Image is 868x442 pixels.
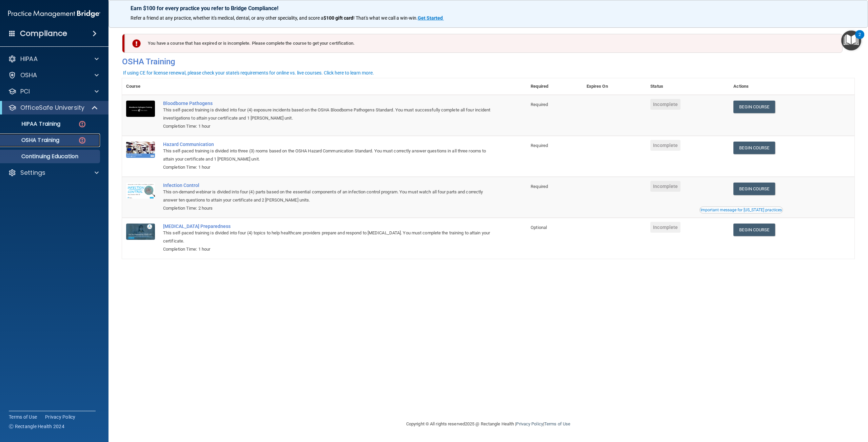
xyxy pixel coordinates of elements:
p: OfficeSafe University [20,104,84,112]
div: Important message for [US_STATE] practices [701,208,782,212]
strong: Get Started [418,15,443,21]
p: OSHA Training [4,137,59,144]
div: If using CE for license renewal, please check your state's requirements for online vs. live cours... [123,70,374,75]
a: Privacy Policy [516,421,543,426]
span: Required [531,184,548,189]
a: Terms of Use [544,421,570,426]
span: Incomplete [650,140,680,151]
button: Open Resource Center, 2 new notifications [841,30,861,50]
div: You have a course that has expired or is incomplete. Please complete the course to get your certi... [125,34,843,53]
div: This self-paced training is divided into four (4) exposure incidents based on the OSHA Bloodborne... [163,106,493,122]
a: Begin Course [733,183,775,195]
span: Incomplete [650,222,680,233]
div: 2 [859,35,861,43]
a: Privacy Policy [45,414,76,420]
span: ! That's what we call a win-win. [353,15,418,21]
div: Completion Time: 1 hour [163,163,493,171]
span: Refer a friend at any practice, whether it's medical, dental, or any other speciality, and score a [131,15,323,21]
a: Settings [8,169,99,177]
a: Hazard Communication [163,142,493,147]
a: PCI [8,87,99,96]
a: OfficeSafe University [8,104,98,112]
div: Completion Time: 2 hours [163,204,493,212]
th: Actions [729,78,854,95]
img: PMB logo [8,7,100,21]
strong: $100 gift card [323,15,353,21]
p: Earn $100 for every practice you refer to Bridge Compliance! [131,5,846,12]
a: HIPAA [8,55,99,63]
p: PCI [20,87,30,96]
span: Incomplete [650,181,680,192]
span: Incomplete [650,99,680,110]
span: Required [531,143,548,148]
span: Optional [531,225,547,230]
p: OSHA [20,71,37,79]
th: Status [646,78,729,95]
div: This on-demand webinar is divided into four (4) parts based on the essential components of an inf... [163,188,493,204]
a: Get Started [418,15,444,21]
a: Begin Course [733,101,775,113]
a: OSHA [8,71,99,79]
div: Completion Time: 1 hour [163,245,493,253]
div: This self-paced training is divided into three (3) rooms based on the OSHA Hazard Communication S... [163,147,493,163]
div: Copyright © All rights reserved 2025 @ Rectangle Health | | [364,413,612,435]
p: Continuing Education [4,153,97,160]
span: Required [531,102,548,107]
a: Begin Course [733,224,775,236]
p: Settings [20,169,45,177]
p: HIPAA [20,55,38,63]
button: Read this if you are a dental practitioner in the state of CA [699,207,783,213]
img: exclamation-circle-solid-danger.72ef9ffc.png [132,39,141,48]
span: Ⓒ Rectangle Health 2024 [9,423,64,430]
div: Completion Time: 1 hour [163,122,493,130]
h4: Compliance [20,29,67,38]
th: Required [527,78,582,95]
img: danger-circle.6113f641.png [78,136,86,145]
th: Expires On [583,78,647,95]
a: Terms of Use [9,414,37,420]
button: If using CE for license renewal, please check your state's requirements for online vs. live cours... [122,69,375,76]
a: Begin Course [733,142,775,154]
a: Infection Control [163,183,493,188]
h4: OSHA Training [122,57,854,66]
img: danger-circle.6113f641.png [78,120,86,128]
div: This self-paced training is divided into four (4) topics to help healthcare providers prepare and... [163,229,493,245]
p: HIPAA Training [4,121,60,127]
a: [MEDICAL_DATA] Preparedness [163,224,493,229]
th: Course [122,78,159,95]
a: Bloodborne Pathogens [163,101,493,106]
